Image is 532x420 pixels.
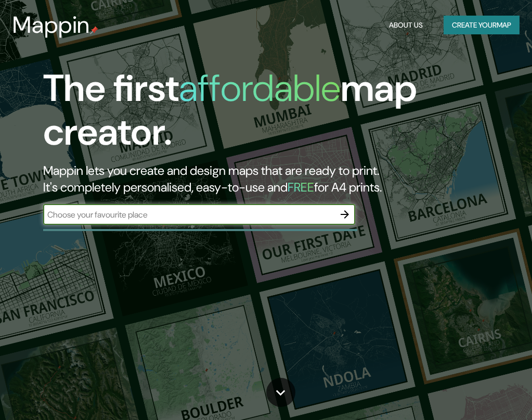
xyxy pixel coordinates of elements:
[43,209,334,221] input: Choose your favourite place
[288,179,314,195] h5: FREE
[444,16,520,35] button: Create yourmap
[43,162,469,196] h2: Mappin lets you create and design maps that are ready to print. It's completely personalised, eas...
[90,26,98,34] img: mappin-pin
[385,16,427,35] button: About Us
[179,64,341,112] h1: affordable
[43,67,469,162] h1: The first map creator.
[12,11,90,39] h3: Mappin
